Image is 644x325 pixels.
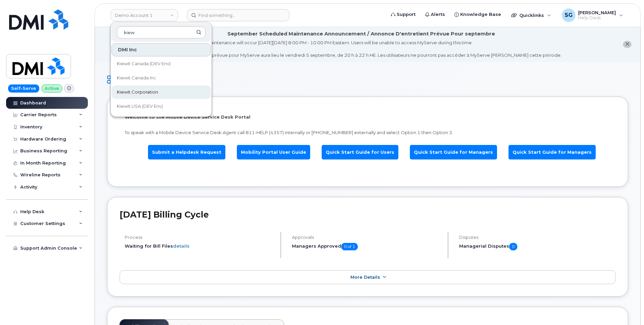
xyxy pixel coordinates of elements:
a: Kiewit Canada (DEV Env) [112,57,211,71]
a: Kiewit Corporation [112,85,211,99]
h5: Managerial Disputes [459,243,616,250]
span: 0 [509,243,517,250]
span: 0 of 1 [341,243,358,250]
p: Welcome to the Mobile Device Service Desk Portal [125,114,611,120]
a: Quick Start Guide for Users [322,145,398,159]
li: Waiting for Bill Files [125,243,275,249]
h5: Managers Approved [292,243,442,250]
h4: Approvals [292,235,442,240]
div: DMI Inc [112,43,211,56]
h2: [DATE] Billing Cycle [120,209,616,220]
h4: Process [125,235,275,240]
div: September Scheduled Maintenance Announcement / Annonce D'entretient Prévue Pour septembre [227,30,495,37]
h1: Dashboard [107,74,628,86]
div: MyServe scheduled maintenance will occur [DATE][DATE] 8:00 PM - 10:00 PM Eastern. Users will be u... [161,40,562,58]
a: details [173,243,190,249]
span: Kiewit Corporation [117,89,158,96]
a: Quick Start Guide for Managers [410,145,497,159]
a: Kiewit Canada Inc [112,71,211,85]
button: close notification [623,41,631,48]
span: Kiewit Canada (DEV Env) [117,60,171,67]
a: Submit a Helpdesk Request [148,145,225,159]
span: More Details [350,275,380,280]
input: Search [117,26,205,39]
h4: Disputes [459,235,616,240]
p: To speak with a Mobile Device Service Desk Agent call 811-HELP (4357) internally or [PHONE_NUMBER... [125,129,611,136]
span: Kiewit Canada Inc [117,75,156,81]
a: Kiewit USA (DEV Env) [112,100,211,113]
span: Kiewit USA (DEV Env) [117,103,163,110]
a: Mobility Portal User Guide [237,145,310,159]
a: Quick Start Guide for Managers [509,145,596,159]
